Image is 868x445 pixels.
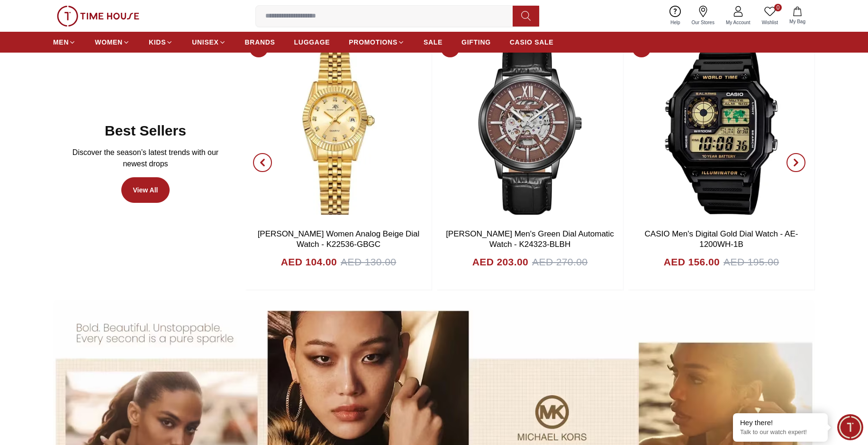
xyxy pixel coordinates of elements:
img: Kenneth Scott Men's Green Dial Automatic Watch - K24323-BLBH [437,35,623,224]
div: Chat Widget [837,414,863,440]
span: CASIO SALE [510,37,554,47]
img: Kenneth Scott Women Analog Beige Dial Watch - K22536-GBGC [245,35,432,224]
span: My Account [722,19,754,26]
span: My Bag [786,18,809,25]
a: CASIO Men's Digital Gold Dial Watch - AE-1200WH-1B [645,229,798,249]
a: WOMEN [95,34,130,51]
a: CASIO SALE [510,34,554,51]
span: Our Stores [688,19,718,26]
span: WOMEN [95,37,123,47]
span: GIFTING [461,37,491,47]
a: Our Stores [686,4,720,28]
span: AED 130.00 [341,254,396,270]
a: 0Wishlist [756,4,784,28]
span: Wishlist [758,19,782,26]
span: BRANDS [245,37,275,47]
a: View All [121,177,170,203]
span: AED 270.00 [532,254,588,270]
a: PROMOTIONS [349,34,405,51]
a: BRANDS [245,34,275,51]
img: CASIO Men's Digital Gold Dial Watch - AE-1200WH-1B [628,35,814,224]
a: [PERSON_NAME] Women Analog Beige Dial Watch - K22536-GBGC [258,229,420,249]
span: AED 195.00 [723,254,779,270]
span: MEN [53,37,69,47]
a: UNISEX [192,34,226,51]
span: KIDS [149,37,166,47]
a: KIDS [149,34,173,51]
a: Help [665,4,686,28]
h2: Best Sellers [105,122,186,139]
p: Discover the season’s latest trends with our newest drops [61,147,230,170]
h4: AED 156.00 [664,254,720,270]
a: SALE [424,34,443,51]
a: GIFTING [461,34,491,51]
div: Hey there! [740,418,821,427]
span: Help [667,19,684,26]
h4: AED 203.00 [472,254,528,270]
img: ... [57,6,139,27]
span: 0 [774,4,782,11]
a: LUGGAGE [294,34,330,51]
button: My Bag [784,5,811,27]
span: LUGGAGE [294,37,330,47]
a: [PERSON_NAME] Men's Green Dial Automatic Watch - K24323-BLBH [446,229,614,249]
h4: AED 104.00 [281,254,337,270]
span: PROMOTIONS [349,37,398,47]
a: MEN [53,34,76,51]
span: UNISEX [192,37,218,47]
p: Talk to our watch expert! [740,428,821,436]
span: SALE [424,37,443,47]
